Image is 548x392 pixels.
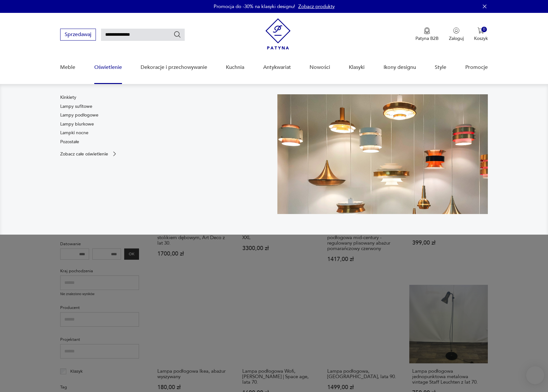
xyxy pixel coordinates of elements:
[415,35,439,42] p: Patyna B2B
[60,112,98,118] a: Lampy podłogowe
[435,55,446,80] a: Style
[94,55,122,80] a: Oświetlenie
[214,3,295,10] p: Promocja do -30% na klasyki designu!
[226,55,244,80] a: Kuchnia
[474,27,488,42] button: 0Koszyk
[60,29,96,41] button: Sprzedawaj
[453,27,460,34] img: Ikonka użytkownika
[481,27,487,32] div: 0
[415,27,439,42] button: Patyna B2B
[277,94,488,214] img: a9d990cd2508053be832d7f2d4ba3cb1.jpg
[60,103,92,110] a: Lampy sufitowe
[60,55,75,80] a: Meble
[173,31,181,38] button: Szukaj
[449,35,464,42] p: Zaloguj
[60,151,118,157] a: Zobacz całe oświetlenie
[60,139,79,145] a: Pozostałe
[60,94,76,101] a: Kinkiety
[60,152,108,156] p: Zobacz całe oświetlenie
[465,55,488,80] a: Promocje
[449,27,464,42] button: Zaloguj
[141,55,207,80] a: Dekoracje i przechowywanie
[310,55,330,80] a: Nowości
[424,27,430,34] img: Ikona medalu
[415,27,439,42] a: Ikona medaluPatyna B2B
[265,18,291,50] img: Patyna - sklep z meblami i dekoracjami vintage
[60,33,96,37] a: Sprzedawaj
[298,3,335,10] a: Zobacz produkty
[349,55,365,80] a: Klasyki
[384,55,416,80] a: Ikony designu
[60,121,94,127] a: Lampy biurkowe
[263,55,291,80] a: Antykwariat
[526,366,544,384] iframe: Smartsupp widget button
[60,130,88,136] a: Lampki nocne
[474,35,488,42] p: Koszyk
[478,27,484,34] img: Ikona koszyka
